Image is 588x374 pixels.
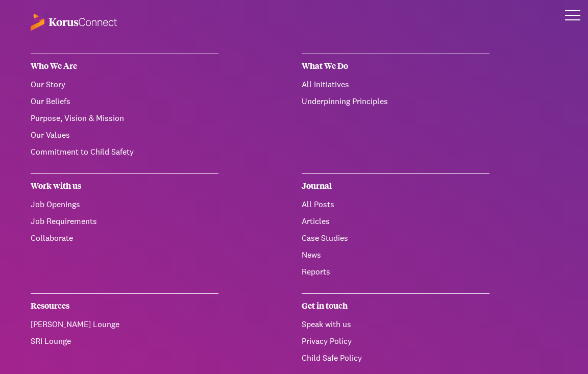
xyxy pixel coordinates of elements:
[31,12,117,31] img: korus-connect%2F70fc4767-4e77-47d7-a16a-dd1598af5252_logo-reverse.svg
[31,233,73,243] a: Collaborate
[31,96,70,107] a: Our Beliefs
[31,146,134,157] a: Commitment to Child Safety
[302,54,489,79] div: What We Do
[31,130,70,140] a: Our Values
[302,216,330,227] a: Articles
[31,216,97,227] a: Job Requirements
[302,353,362,363] a: Child Safe Policy
[31,336,71,346] a: SRI Lounge
[31,54,218,79] div: Who We Are
[302,79,349,90] a: All Initiatives
[31,199,80,210] a: Job Openings
[302,233,348,243] a: Case Studies
[302,336,352,346] a: Privacy Policy
[31,113,124,123] a: Purpose, Vision & Mission
[302,319,351,330] a: Speak with us
[31,319,119,330] a: [PERSON_NAME] Lounge
[302,293,489,318] div: Get in touch
[302,96,388,107] a: Underpinning Principles
[31,173,218,198] div: Work with us
[31,293,218,318] div: Resources
[31,79,65,90] a: Our Story
[302,266,330,277] a: Reports
[302,173,489,198] div: Journal
[302,199,334,210] a: All Posts
[302,250,321,260] a: News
